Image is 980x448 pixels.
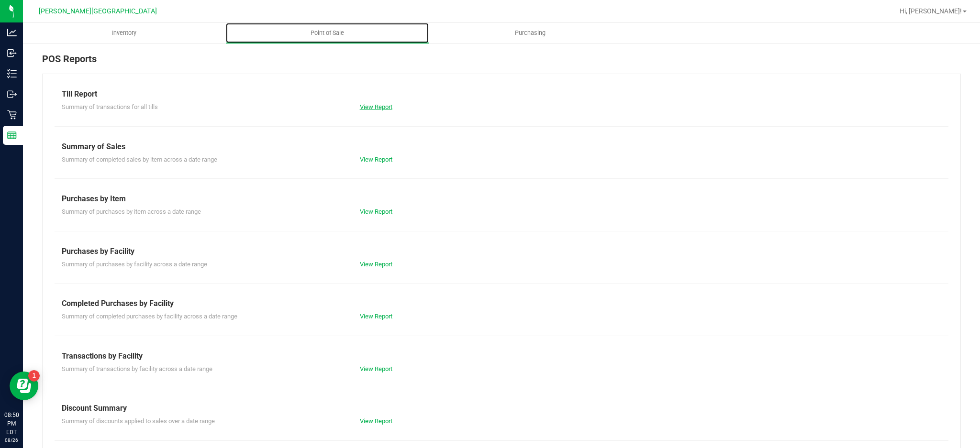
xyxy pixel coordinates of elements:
[360,103,392,110] a: View Report
[62,103,158,110] span: Summary of transactions for all tills
[62,350,941,362] div: Transactions by Facility
[429,23,632,43] a: Purchasing
[62,246,941,257] div: Purchases by Facility
[7,28,17,37] inline-svg: Analytics
[7,48,17,58] inline-svg: Inbound
[7,69,17,78] inline-svg: Inventory
[360,156,392,163] a: View Report
[226,23,429,43] a: Point of Sale
[62,417,215,425] span: Summary of discounts applied to sales over a date range
[42,52,961,74] div: POS Reports
[502,29,558,37] span: Purchasing
[360,417,392,425] a: View Report
[62,313,237,320] span: Summary of completed purchases by facility across a date range
[7,110,17,120] inline-svg: Retail
[99,29,149,37] span: Inventory
[62,261,207,268] span: Summary of purchases by facility across a date range
[7,131,17,140] inline-svg: Reports
[62,298,941,309] div: Completed Purchases by Facility
[10,372,38,400] iframe: Resource center
[62,208,201,215] span: Summary of purchases by item across a date range
[4,411,19,437] p: 08:50 PM EDT
[62,156,217,163] span: Summary of completed sales by item across a date range
[4,437,19,444] p: 08/26
[900,7,962,15] span: Hi, [PERSON_NAME]!
[39,7,157,15] span: [PERSON_NAME][GEOGRAPHIC_DATA]
[360,365,392,372] a: View Report
[7,89,17,99] inline-svg: Outbound
[62,365,212,372] span: Summary of transactions by facility across a date range
[23,23,226,43] a: Inventory
[360,313,392,320] a: View Report
[28,370,40,382] iframe: Resource center unread badge
[62,193,941,205] div: Purchases by Item
[62,403,941,414] div: Discount Summary
[298,29,357,37] span: Point of Sale
[360,208,392,215] a: View Report
[62,141,941,153] div: Summary of Sales
[360,261,392,268] a: View Report
[62,88,941,100] div: Till Report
